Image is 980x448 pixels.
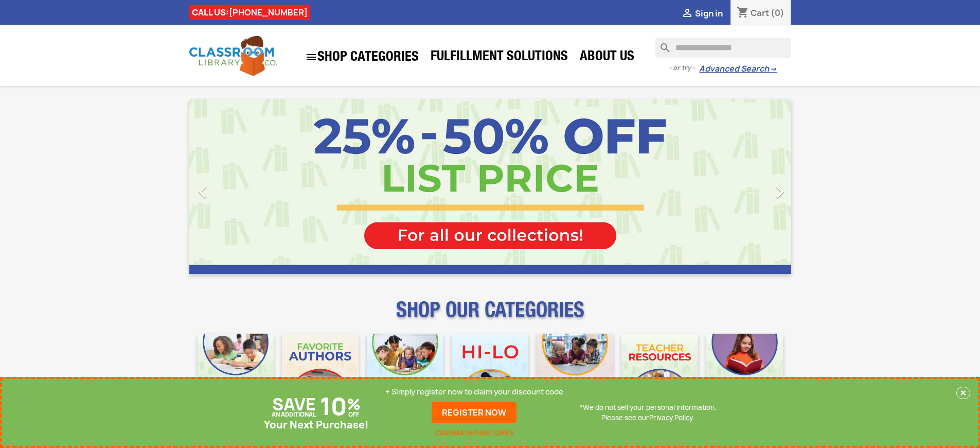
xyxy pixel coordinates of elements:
img: CLC_Teacher_Resources_Mobile.jpg [621,334,698,410]
a: [PHONE_NUMBER] [229,7,308,18]
span: - or try - [669,63,699,73]
a: Previous [189,99,280,274]
span: Sign in [695,8,723,19]
img: CLC_HiLo_Mobile.jpg [452,334,528,410]
a:  Sign in [681,8,723,19]
i:  [767,179,793,204]
img: CLC_Phonics_And_Decodables_Mobile.jpg [367,334,443,410]
div: CALL US: [189,5,310,20]
a: Next [701,99,791,274]
i:  [681,8,693,20]
i:  [305,51,317,63]
i: shopping_cart [737,7,749,20]
img: CLC_Dyslexia_Mobile.jpg [706,334,783,410]
span: Cart [751,7,769,19]
ul: Carousel container [189,99,791,274]
a: About Us [575,47,639,68]
img: CLC_Favorite_Authors_Mobile.jpg [282,334,359,410]
img: CLC_Bulk_Mobile.jpg [198,334,274,410]
img: CLC_Fiction_Nonfiction_Mobile.jpg [537,334,613,410]
p: SHOP OUR CATEGORIES [189,307,791,325]
a: SHOP CATEGORIES [300,46,424,68]
i: search [655,38,667,50]
input: Search [655,38,791,58]
a: Advanced Search→ [699,64,777,74]
a: Fulfillment Solutions [425,47,573,68]
span: → [769,64,777,74]
img: Classroom Library Company [189,36,277,76]
i:  [190,179,216,204]
span: (0) [771,7,785,19]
